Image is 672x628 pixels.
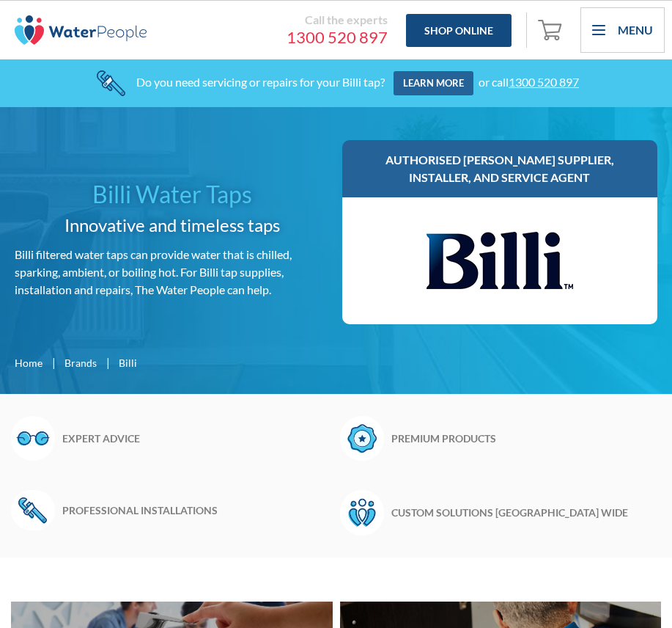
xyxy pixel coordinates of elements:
[161,12,388,27] div: Call the experts
[11,416,55,461] img: Glasses
[11,490,55,530] img: Wrench
[357,151,643,186] h3: Authorised [PERSON_NAME] supplier, installer, and service agent
[427,212,573,310] img: Billi
[15,177,331,212] h1: Billi Water Taps
[62,503,318,518] h6: Professional installations
[15,355,43,370] a: Home
[15,15,147,45] img: The Water People
[391,505,647,520] h6: Custom solutions [GEOGRAPHIC_DATA] wide
[509,75,579,89] a: 1300 520 897
[62,431,318,446] h6: Expert advice
[15,212,331,238] h2: Innovative and timeless taps
[538,18,566,41] img: shopping cart
[119,355,137,370] div: Billi
[391,431,647,446] h6: Premium products
[580,7,665,53] div: menu
[161,27,388,48] a: 1300 520 897
[15,246,331,299] p: Billi filtered water taps can provide water that is chilled, sparking, ambient, or boiling hot. F...
[50,354,57,371] div: |
[340,416,384,461] img: Badge
[394,71,473,96] a: Learn more
[340,490,384,535] img: Waterpeople Symbol
[479,75,579,89] div: or call
[534,12,569,48] a: Open cart
[104,354,111,371] div: |
[406,14,512,47] a: Shop Online
[136,75,385,89] div: Do you need servicing or repairs for your Billi tap?
[64,355,97,370] a: Brands
[618,21,653,39] div: Menu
